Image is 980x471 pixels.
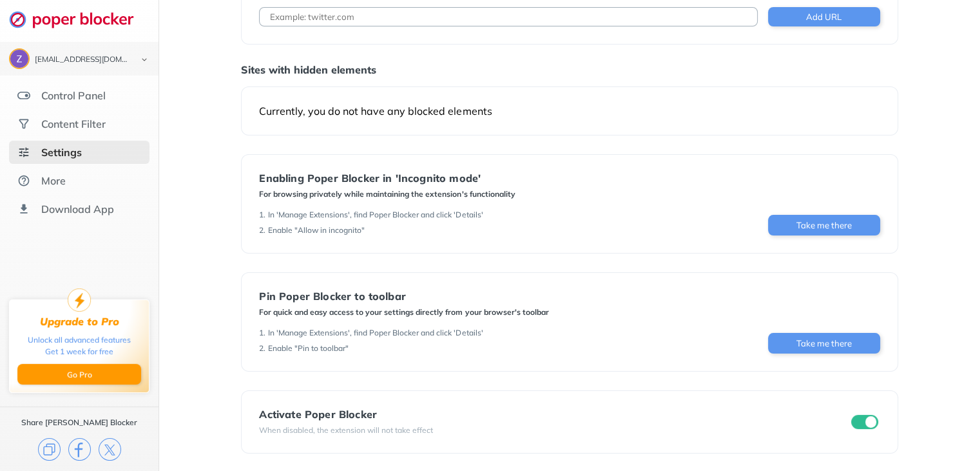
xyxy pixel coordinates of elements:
img: upgrade-to-pro.svg [68,288,91,312]
div: 2 . [259,225,265,235]
img: ACg8ocJ_BMzL9wIbcr760nsF9e_MBlT1QbiLSUn0zo5bo8MaaJwW_g=s96-c [10,50,28,68]
img: logo-webpage.svg [9,10,148,28]
div: Activate Poper Blocker [259,408,433,420]
div: For quick and easy access to your settings directly from your browser's toolbar [259,307,548,317]
div: Unlock all advanced features [28,334,131,346]
img: about.svg [17,174,30,187]
div: More [41,174,66,187]
div: 1 . [259,210,265,220]
img: copy.svg [38,438,61,461]
div: Upgrade to Pro [40,316,119,328]
div: Content Filter [41,117,106,130]
button: Add URL [768,7,880,26]
div: 1 . [259,328,265,338]
img: features.svg [17,89,30,102]
img: x.svg [99,438,121,461]
input: Example: twitter.com [259,7,757,26]
button: Go Pro [17,364,141,385]
div: When disabled, the extension will not take effect [259,425,433,436]
button: Take me there [768,215,880,235]
div: Enable "Pin to toolbar" [268,343,349,354]
div: Enabling Poper Blocker in 'Incognito mode' [259,172,515,184]
div: For browsing privately while maintaining the extension's functionality [259,189,515,199]
img: chevron-bottom-black.svg [137,53,152,66]
div: 2 . [259,343,265,354]
div: In 'Manage Extensions', find Poper Blocker and click 'Details' [268,328,483,338]
img: settings-selected.svg [17,146,30,159]
div: Get 1 week for free [45,346,113,357]
div: Settings [41,146,82,159]
div: Enable "Allow in incognito" [268,225,365,235]
div: bzack3223@gmail.com [35,55,130,65]
img: facebook.svg [68,438,91,461]
div: Pin Poper Blocker to toolbar [259,290,548,302]
div: Share [PERSON_NAME] Blocker [21,417,137,428]
div: In 'Manage Extensions', find Poper Blocker and click 'Details' [268,210,483,220]
div: Currently, you do not have any blocked elements [259,105,879,117]
div: Download App [41,203,114,215]
img: download-app.svg [17,203,30,215]
button: Take me there [768,333,880,354]
div: Control Panel [41,89,106,102]
div: Sites with hidden elements [241,63,898,76]
img: social.svg [17,117,30,130]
